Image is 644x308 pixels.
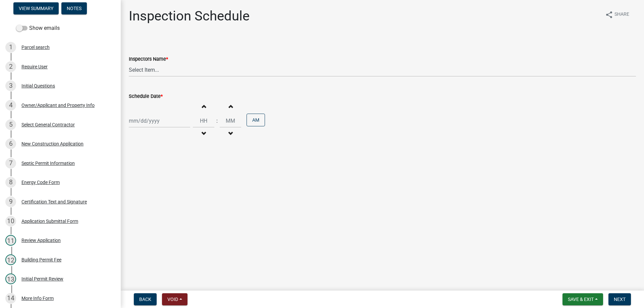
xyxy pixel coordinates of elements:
[21,64,48,69] div: Require User
[129,94,163,99] label: Schedule Date
[5,80,16,91] div: 3
[21,161,75,166] div: Septic Permit Information
[21,276,63,281] div: Initial Permit Review
[21,103,95,108] div: Owner/Applicant and Property Info
[5,254,16,265] div: 12
[21,180,60,185] div: Energy Code Form
[5,138,16,149] div: 6
[21,257,61,262] div: Building Permit Fee
[5,61,16,72] div: 2
[13,2,59,14] button: View Summary
[21,219,78,224] div: Application Submittal Form
[5,196,16,207] div: 9
[129,57,168,62] label: Inspectors Name
[5,119,16,130] div: 5
[608,293,631,305] button: Next
[562,293,603,305] button: Save & Exit
[134,293,157,305] button: Back
[193,114,214,128] input: Hours
[167,297,178,302] span: Void
[162,293,187,305] button: Void
[5,293,16,304] div: 14
[220,114,241,128] input: Minutes
[5,273,16,284] div: 13
[21,122,75,127] div: Select General Contractor
[21,238,61,243] div: Review Application
[5,42,16,53] div: 1
[605,11,613,19] i: share
[5,100,16,111] div: 4
[139,297,151,302] span: Back
[16,24,60,32] label: Show emails
[61,6,87,12] wm-modal-confirm: Notes
[5,235,16,246] div: 11
[21,296,54,301] div: More Info Form
[568,297,594,302] span: Save & Exit
[600,8,635,21] button: shareShare
[5,158,16,169] div: 7
[21,141,84,146] div: New Construction Application
[214,117,220,125] div: :
[61,2,87,14] button: Notes
[5,216,16,227] div: 10
[129,114,190,128] input: mm/dd/yyyy
[247,114,265,126] button: AM
[21,199,87,204] div: Certification Text and Signature
[5,177,16,188] div: 8
[21,83,55,88] div: Initial Questions
[129,8,250,24] h1: Inspection Schedule
[21,45,50,50] div: Parcel search
[614,11,629,19] span: Share
[13,6,59,12] wm-modal-confirm: Summary
[614,297,626,302] span: Next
